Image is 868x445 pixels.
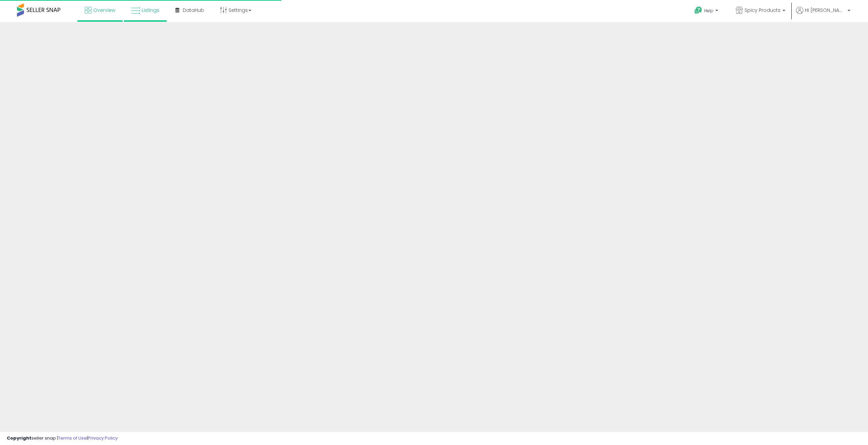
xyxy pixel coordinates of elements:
span: Spicy Products [745,7,781,14]
a: Help [689,1,725,22]
a: Hi [PERSON_NAME] [796,7,850,22]
span: Listings [142,7,159,14]
span: Hi [PERSON_NAME] [805,7,846,14]
span: DataHub [183,7,204,14]
i: Get Help [694,6,703,15]
span: Overview [93,7,115,14]
span: Help [704,8,713,14]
